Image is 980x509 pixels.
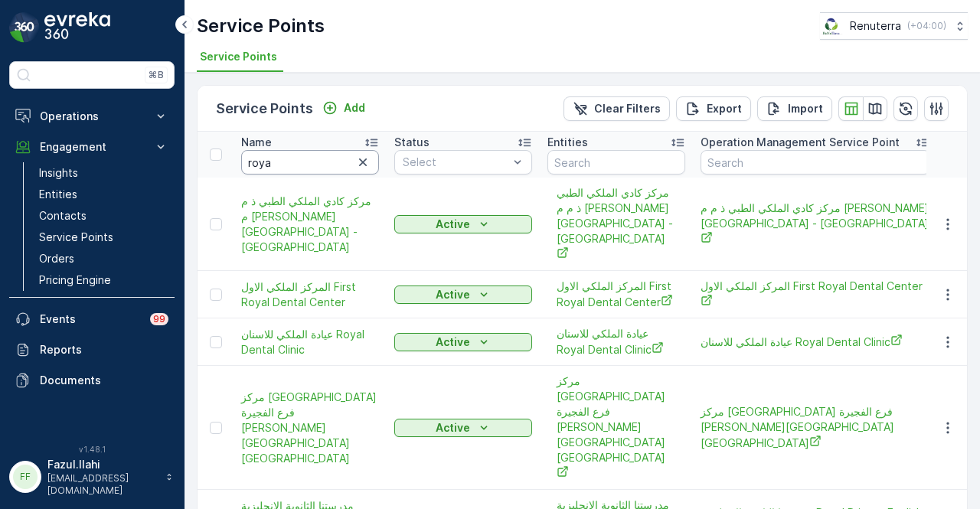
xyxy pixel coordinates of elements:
button: Clear Filters [563,96,670,121]
p: Orders [39,251,74,266]
span: مركز [GEOGRAPHIC_DATA] فرع الفجيرة [PERSON_NAME][GEOGRAPHIC_DATA] [GEOGRAPHIC_DATA] [701,404,930,451]
button: Active [394,285,532,304]
p: Engagement [40,139,144,155]
p: Fazul.Ilahi [47,457,158,472]
button: Operations [9,101,175,132]
p: Documents [40,373,168,388]
span: مركز كادي الملكي الطبي ذ م م [PERSON_NAME][GEOGRAPHIC_DATA] - [GEOGRAPHIC_DATA] [701,201,930,247]
p: [EMAIL_ADDRESS][DOMAIN_NAME] [47,472,158,497]
p: Active [436,420,470,436]
div: FF [13,465,38,489]
img: Screenshot_2024-07-26_at_13.33.01.png [820,18,844,34]
p: Export [707,101,742,116]
a: مركز كادي الملكي الطبي فرع الفجيرة Cady Royal Medical Center FUJ Branch [557,374,676,481]
a: مركز كادي الملكي الطبي ذ م م Cady Royal Medical Centre - Dibba [241,194,379,255]
a: Entities [33,184,175,205]
p: Status [394,135,430,150]
button: Export [676,96,751,121]
span: Service Points [200,49,277,64]
p: Operation Management Service Point [701,135,900,150]
p: ⌘B [149,69,164,81]
button: Active [394,215,532,233]
p: Service Points [39,230,113,245]
p: Add [344,100,365,116]
button: Active [394,419,532,437]
a: Orders [33,248,175,269]
input: Search [701,150,930,175]
a: Documents [9,365,175,396]
p: Entities [547,135,588,150]
input: Search [547,150,685,175]
p: Insights [39,165,78,181]
img: logo [9,12,40,43]
a: مركز كادي الملكي الطبي ذ م م Cady Royal Medical Centre - Dibba [701,201,930,247]
p: ( +04:00 ) [907,20,946,32]
p: Events [40,312,141,327]
button: Active [394,333,532,351]
span: v 1.48.1 [9,445,175,454]
a: المركز الملكي الاول First Royal Dental Center [557,279,676,310]
button: Add [316,99,371,117]
p: Clear Filters [594,101,661,116]
a: عيادة الملكي للاسنان Royal Dental Clinic [241,327,379,357]
p: Service Points [197,14,325,38]
div: Toggle Row Selected [210,422,222,434]
p: 99 [153,313,165,325]
button: Renuterra(+04:00) [820,12,968,40]
a: عيادة الملكي للاسنان Royal Dental Clinic [701,334,930,350]
p: Renuterra [850,18,901,34]
p: Pricing Engine [39,272,111,288]
p: Active [436,334,470,350]
span: مركز كادي الملكي الطبي ذ م م [PERSON_NAME][GEOGRAPHIC_DATA] - [GEOGRAPHIC_DATA] [557,185,676,263]
a: Contacts [33,205,175,227]
p: Reports [40,342,168,357]
p: Entities [39,187,77,202]
a: مركز كادي الملكي الطبي فرع الفجيرة Cady Royal Medical Center FUJ Branch [241,390,379,466]
p: Name [241,135,272,150]
div: Toggle Row Selected [210,336,222,348]
input: Search [241,150,379,175]
a: Events99 [9,304,175,334]
span: مركز كادي الملكي الطبي ذ م م [PERSON_NAME][GEOGRAPHIC_DATA] - [GEOGRAPHIC_DATA] [241,194,379,255]
p: Active [436,217,470,232]
p: Select [403,155,508,170]
a: المركز الملكي الاول First Royal Dental Center [701,279,930,310]
p: Active [436,287,470,302]
a: مركز كادي الملكي الطبي ذ م م Cady Royal Medical Centre - Dibba [557,185,676,263]
a: مركز كادي الملكي الطبي فرع الفجيرة Cady Royal Medical Center FUJ Branch [701,404,930,451]
p: Contacts [39,208,87,224]
p: Operations [40,109,144,124]
button: Import [757,96,832,121]
a: Insights [33,162,175,184]
span: مركز [GEOGRAPHIC_DATA] فرع الفجيرة [PERSON_NAME][GEOGRAPHIC_DATA] [GEOGRAPHIC_DATA] [557,374,676,481]
div: Toggle Row Selected [210,289,222,301]
a: عيادة الملكي للاسنان Royal Dental Clinic [557,326,676,357]
a: Service Points [33,227,175,248]
img: logo_dark-DEwI_e13.png [44,12,110,43]
div: Toggle Row Selected [210,218,222,230]
p: Service Points [216,98,313,119]
button: FFFazul.Ilahi[EMAIL_ADDRESS][DOMAIN_NAME] [9,457,175,497]
a: المركز الملكي الاول First Royal Dental Center [241,279,379,310]
a: Pricing Engine [33,269,175,291]
a: Reports [9,334,175,365]
span: مركز [GEOGRAPHIC_DATA] فرع الفجيرة [PERSON_NAME][GEOGRAPHIC_DATA] [GEOGRAPHIC_DATA] [241,390,379,466]
button: Engagement [9,132,175,162]
p: Import [788,101,823,116]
